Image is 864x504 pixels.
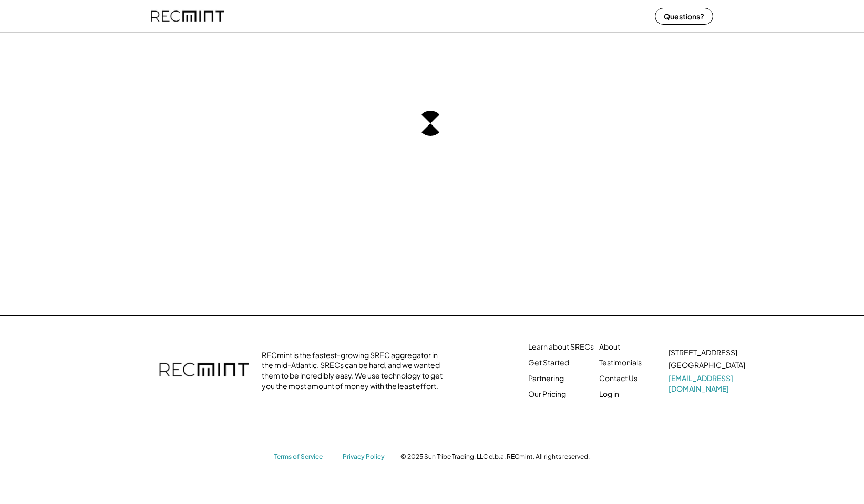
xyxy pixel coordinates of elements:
a: Our Pricing [528,389,566,400]
a: Terms of Service [274,453,332,461]
a: About [599,342,620,352]
a: Learn about SRECs [528,342,594,352]
a: Partnering [528,373,564,384]
button: Questions? [655,8,713,25]
a: Log in [599,389,619,400]
a: Contact Us [599,373,637,384]
a: Get Started [528,358,569,368]
div: © 2025 Sun Tribe Trading, LLC d.b.a. RECmint. All rights reserved. [400,453,590,461]
a: Testimonials [599,358,642,368]
a: Privacy Policy [343,453,390,461]
a: [EMAIL_ADDRESS][DOMAIN_NAME] [668,373,747,394]
div: [GEOGRAPHIC_DATA] [668,360,745,371]
div: [STREET_ADDRESS] [668,348,737,358]
img: recmint-logotype%403x%20%281%29.jpeg [151,2,224,30]
img: recmint-logotype%403x.png [159,352,249,389]
div: RECmint is the fastest-growing SREC aggregator in the mid-Atlantic. SRECs can be hard, and we wan... [262,350,448,391]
